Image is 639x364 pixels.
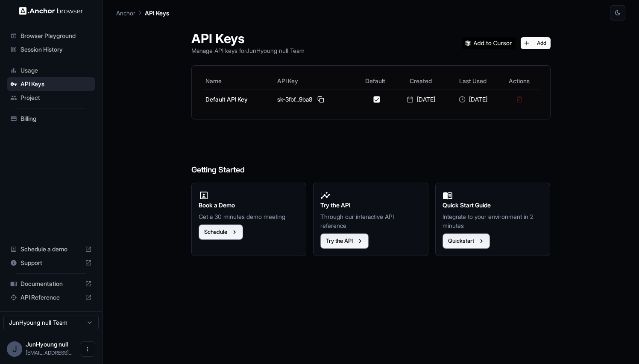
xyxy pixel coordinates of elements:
[116,8,169,17] nav: breadcrumb
[21,80,92,88] span: API Keys
[355,73,395,90] th: Default
[191,46,305,55] p: Manage API keys for JunHyoung null Team
[398,95,443,104] div: [DATE]
[316,94,326,105] button: Copy API key
[320,201,421,210] h2: Try the API
[320,233,369,249] button: Try the API
[443,212,543,230] p: Integrate to your environment in 2 minutes
[395,73,447,90] th: Created
[7,277,95,291] div: Documentation
[320,212,421,230] p: Through our interactive API reference
[7,112,95,125] div: Billing
[19,7,83,15] img: Anchor Logo
[80,341,95,357] button: Open menu
[443,233,490,249] button: Quickstart
[21,280,82,288] span: Documentation
[21,245,82,253] span: Schedule a demo
[7,29,95,43] div: Browser Playground
[191,31,305,46] h1: API Keys
[21,259,82,267] span: Support
[26,349,73,356] span: junhsssr@gmail.com
[21,32,92,40] span: Browser Playground
[199,212,299,221] p: Get a 30 minutes demo meeting
[21,45,92,54] span: Session History
[145,9,169,17] p: API Keys
[7,43,95,56] div: Session History
[7,256,95,270] div: Support
[274,73,355,90] th: API Key
[199,201,299,210] h2: Book a Demo
[450,95,495,104] div: [DATE]
[26,341,68,348] span: JunHyoung null
[7,341,22,357] div: J
[21,93,92,102] span: Project
[7,91,95,105] div: Project
[202,90,274,109] td: Default API Key
[499,73,539,90] th: Actions
[202,73,274,90] th: Name
[191,130,551,176] h6: Getting Started
[21,66,92,75] span: Usage
[443,201,543,210] h2: Quick Start Guide
[7,291,95,304] div: API Reference
[7,64,95,77] div: Usage
[116,9,135,17] p: Anchor
[462,37,516,49] img: Add anchorbrowser MCP server to Cursor
[199,224,243,240] button: Schedule
[21,293,82,302] span: API Reference
[21,114,92,123] span: Billing
[447,73,499,90] th: Last Used
[7,77,95,91] div: API Keys
[277,94,352,105] div: sk-3fbf...9ba8
[7,242,95,256] div: Schedule a demo
[521,37,551,49] button: Add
